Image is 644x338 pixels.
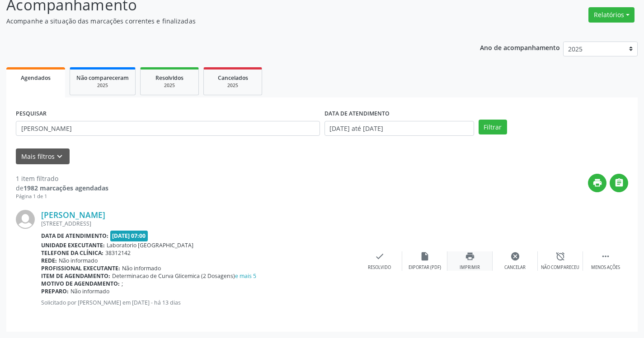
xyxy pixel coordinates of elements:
div: Imprimir [460,264,480,271]
span: Não informado [122,264,161,272]
span: Não informado [59,257,98,264]
input: Nome, CNS [16,121,320,136]
i:  [614,178,624,188]
div: 1 item filtrado [16,174,108,183]
button: Filtrar [479,120,507,135]
b: Rede: [41,257,57,264]
div: Página 1 de 1 [16,193,108,200]
div: Não compareceu [541,264,579,271]
button: print [588,174,606,192]
i:  [601,251,611,261]
span: Cancelados [218,74,248,82]
span: Não compareceram [76,74,129,82]
span: Não informado [71,287,109,295]
i: alarm_off [555,251,565,261]
i: print [592,178,602,188]
i: print [465,251,475,261]
label: DATA DE ATENDIMENTO [324,107,390,121]
span: Resolvidos [155,74,183,82]
div: Cancelar [504,264,526,271]
b: Motivo de agendamento: [41,280,120,287]
span: ; [122,280,123,287]
label: PESQUISAR [16,107,47,121]
button:  [610,174,628,192]
div: Menos ações [591,264,620,271]
span: Agendados [21,74,51,82]
span: Determinacao de Curva Glicemica (2 Dosagens) [112,272,256,280]
b: Profissional executante: [41,264,120,272]
button: Relatórios [588,7,635,23]
i: keyboard_arrow_down [55,152,65,162]
b: Preparo: [41,287,69,295]
button: Mais filtroskeyboard_arrow_down [16,148,70,164]
p: Ano de acompanhamento [480,42,560,53]
p: Solicitado por [PERSON_NAME] em [DATE] - há 13 dias [41,299,357,306]
b: Item de agendamento: [41,272,110,280]
span: [DATE] 07:00 [110,231,148,241]
span: 38312142 [105,249,131,257]
strong: 1982 marcações agendadas [24,184,108,192]
b: Unidade executante: [41,241,105,249]
div: de [16,183,108,193]
div: [STREET_ADDRESS] [41,220,357,227]
div: 2025 [76,82,129,89]
a: e mais 5 [235,272,256,280]
p: Acompanhe a situação das marcações correntes e finalizadas [6,16,448,26]
b: Telefone da clínica: [41,249,103,257]
i: check [375,251,385,261]
div: Exportar (PDF) [409,264,441,271]
div: 2025 [147,82,192,89]
span: Laboratorio [GEOGRAPHIC_DATA] [107,241,193,249]
input: Selecione um intervalo [324,121,474,136]
img: img [16,210,35,229]
a: [PERSON_NAME] [41,210,105,220]
i: insert_drive_file [420,251,430,261]
b: Data de atendimento: [41,232,108,240]
div: 2025 [210,82,255,89]
div: Resolvido [368,264,391,271]
i: cancel [510,251,520,261]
